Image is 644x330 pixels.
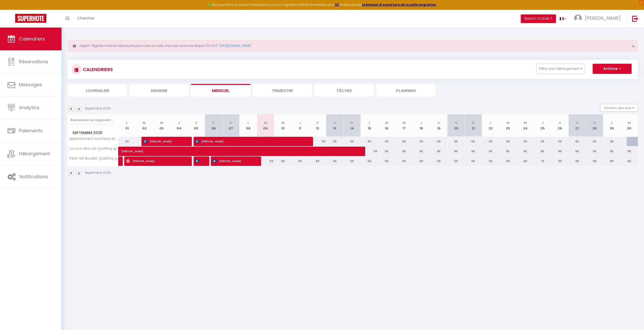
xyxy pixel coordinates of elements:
[490,120,491,125] abbr: L
[628,120,631,125] abbr: M
[378,147,395,156] div: 65
[482,147,499,156] div: 65
[19,127,43,134] span: Paiements
[77,15,95,21] span: Chercher
[351,120,353,125] abbr: D
[603,157,620,166] div: 89
[430,157,447,166] div: 59
[68,129,118,137] span: Septembre 2025
[482,114,499,137] th: 22
[326,114,343,137] th: 13
[378,157,395,166] div: 59
[569,114,586,137] th: 27
[534,114,551,137] th: 25
[19,36,45,42] span: Calendriers
[362,3,436,7] a: créneaux d'ouverture de la salle migration
[292,114,309,137] th: 11
[455,120,457,125] abbr: S
[396,147,413,156] div: 65
[499,114,516,137] th: 23
[499,137,516,146] div: 59
[465,157,482,166] div: 59
[603,137,620,146] div: 65
[586,157,603,166] div: 89
[447,114,465,137] th: 20
[188,114,205,137] th: 05
[447,137,465,146] div: 65
[69,147,119,150] span: La cour des rois (parking gratuit)
[205,114,222,137] th: 06
[420,120,422,125] abbr: J
[430,114,447,137] th: 19
[71,116,115,125] input: Rechercher un logement...
[247,120,249,125] abbr: L
[253,84,312,96] li: Trimestre
[343,157,361,166] div: 59
[517,147,534,156] div: 65
[326,157,343,166] div: 59
[620,157,638,166] div: 65
[499,157,516,166] div: 59
[343,137,361,146] div: 59
[309,137,326,146] div: 59
[274,157,291,166] div: 59
[600,104,638,112] button: Gestion des prix
[585,15,620,21] span: [PERSON_NAME]
[521,14,556,23] button: Besoin d'aide ?
[85,106,111,111] p: Septembre 2025
[632,43,635,49] span: ×
[586,114,603,137] th: 28
[15,14,46,23] img: Super Booking
[19,81,42,88] span: Messages
[413,114,430,137] th: 18
[126,156,183,166] span: [PERSON_NAME]
[220,43,251,48] a: [URL][DOMAIN_NAME]
[586,147,603,156] div: 65
[19,104,39,111] span: Analytics
[81,64,113,75] h3: CALENDRIERS
[396,137,413,146] div: 59
[264,120,267,125] abbr: M
[447,157,465,166] div: 59
[118,147,136,156] a: [PERSON_NAME]
[482,157,499,166] div: 59
[361,147,378,156] div: 65
[68,40,638,52] div: Urgent : Migration Airbnb nécessaire pour votre compte, merci de suivre ces étapes (5 min) -
[465,114,482,137] th: 21
[632,44,635,49] button: Close
[542,120,544,125] abbr: J
[632,15,638,22] img: logout
[69,137,119,141] span: Appartement lumineux et cosy Strasbourg
[257,114,274,137] th: 09
[385,120,388,125] abbr: M
[517,114,534,137] th: 24
[143,137,183,146] span: [PERSON_NAME]
[240,114,257,137] th: 08
[559,120,561,125] abbr: V
[413,157,430,166] div: 59
[136,114,153,137] th: 02
[326,137,343,146] div: 59
[73,10,98,28] a: Chercher
[403,120,406,125] abbr: M
[335,3,339,7] a: ICI
[19,150,50,157] span: Hébergement
[430,137,447,146] div: 59
[396,157,413,166] div: 59
[369,120,370,125] abbr: L
[315,84,374,96] li: Tâches
[551,157,568,166] div: 99
[586,137,603,146] div: 59
[413,147,430,156] div: 65
[438,120,440,125] abbr: V
[506,120,509,125] abbr: M
[343,114,361,137] th: 14
[299,120,301,125] abbr: J
[191,84,250,96] li: Mensuel
[620,147,638,156] div: 85
[611,120,613,125] abbr: L
[569,137,586,146] div: 65
[195,137,304,146] span: [PERSON_NAME]
[524,120,527,125] abbr: M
